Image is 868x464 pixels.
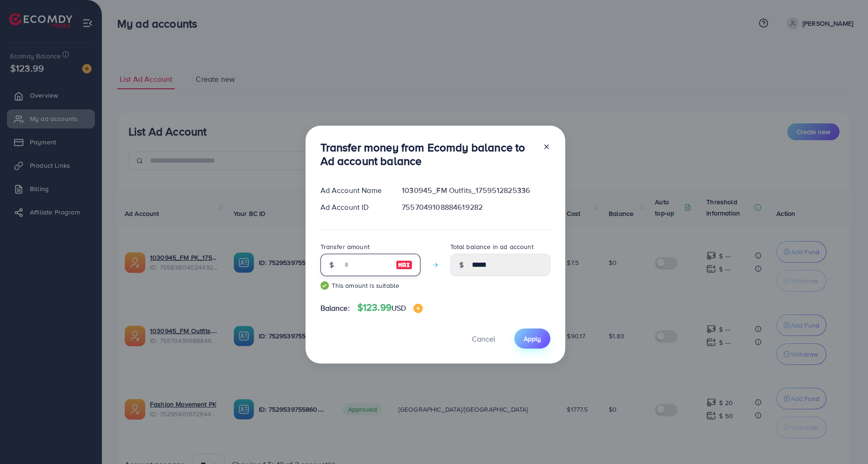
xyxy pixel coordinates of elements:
[394,185,557,196] div: 1030945_FM Outfits_1759512825336
[313,202,395,213] div: Ad Account ID
[514,328,550,349] button: Apply
[320,141,535,168] h3: Transfer money from Ecomdy balance to Ad account balance
[391,303,406,313] span: USD
[320,281,329,290] img: guide
[313,185,395,196] div: Ad Account Name
[357,302,423,314] h4: $123.99
[460,328,507,349] button: Cancel
[396,259,413,271] img: image
[828,422,861,457] iframe: Chat
[524,334,541,343] span: Apply
[413,304,423,313] img: image
[394,202,557,213] div: 7557049108884619282
[320,281,420,290] small: This amount is suitable
[320,242,370,251] label: Transfer amount
[472,334,495,344] span: Cancel
[320,303,350,314] span: Balance:
[450,242,534,251] label: Total balance in ad account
